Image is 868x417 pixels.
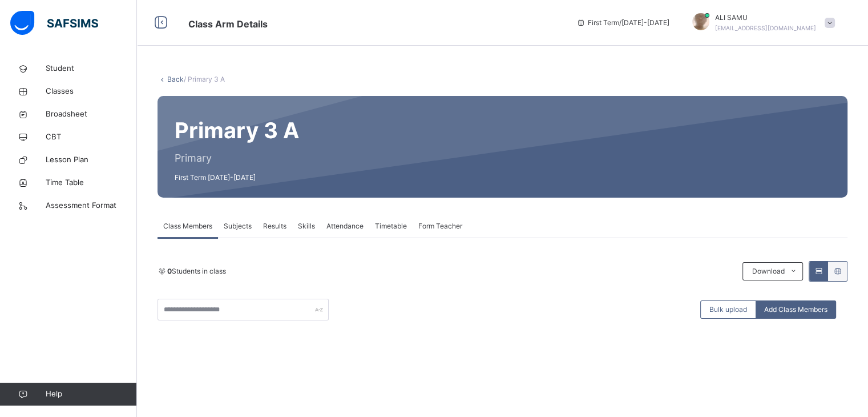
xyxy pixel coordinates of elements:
[167,75,184,83] a: Back
[167,267,172,275] b: 0
[418,221,462,231] span: Form Teacher
[46,177,137,189] span: Time Table
[46,388,136,400] span: Help
[163,221,212,231] span: Class Members
[46,109,137,120] span: Broadsheet
[764,304,827,315] span: Add Class Members
[10,11,98,35] img: safsims
[326,221,364,231] span: Attendance
[709,304,747,315] span: Bulk upload
[263,221,286,231] span: Results
[184,75,225,83] span: / Primary 3 A
[46,200,137,211] span: Assessment Format
[576,18,669,28] span: session/term information
[752,266,784,276] span: Download
[298,221,315,231] span: Skills
[46,86,137,97] span: Classes
[46,63,137,74] span: Student
[188,18,268,30] span: Class Arm Details
[681,13,841,33] div: ALISAMU
[375,221,407,231] span: Timetable
[167,266,226,276] span: Students in class
[46,154,137,166] span: Lesson Plan
[224,221,252,231] span: Subjects
[715,13,816,23] span: ALI SAMU
[46,131,137,143] span: CBT
[715,25,816,31] span: [EMAIL_ADDRESS][DOMAIN_NAME]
